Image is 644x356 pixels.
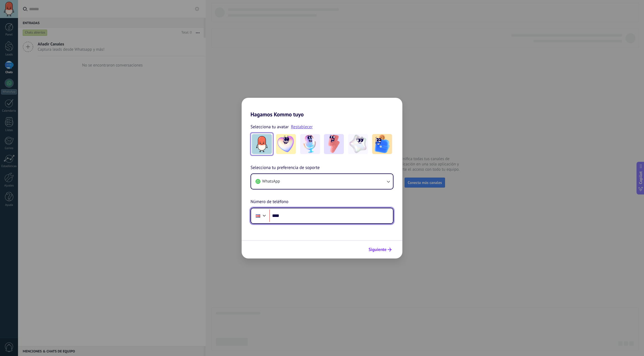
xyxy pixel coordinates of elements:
span: Selecciona tu preferencia de soporte [251,164,320,171]
img: -2.jpeg [300,134,320,154]
button: WhatsApp [251,174,393,189]
span: Número de teléfono [251,198,288,206]
img: -5.jpeg [372,134,392,154]
img: -1.jpeg [276,134,296,154]
span: Selecciona tu avatar [251,123,289,130]
button: Siguiente [366,245,394,254]
a: Restablecer [291,124,313,130]
span: Siguiente [369,248,387,252]
img: -3.jpeg [324,134,344,154]
h2: Hagamos Kommo tuyo [242,98,402,118]
div: Costa Rica: + 506 [253,210,263,222]
span: WhatsApp [262,179,280,184]
img: -4.jpeg [348,134,368,154]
